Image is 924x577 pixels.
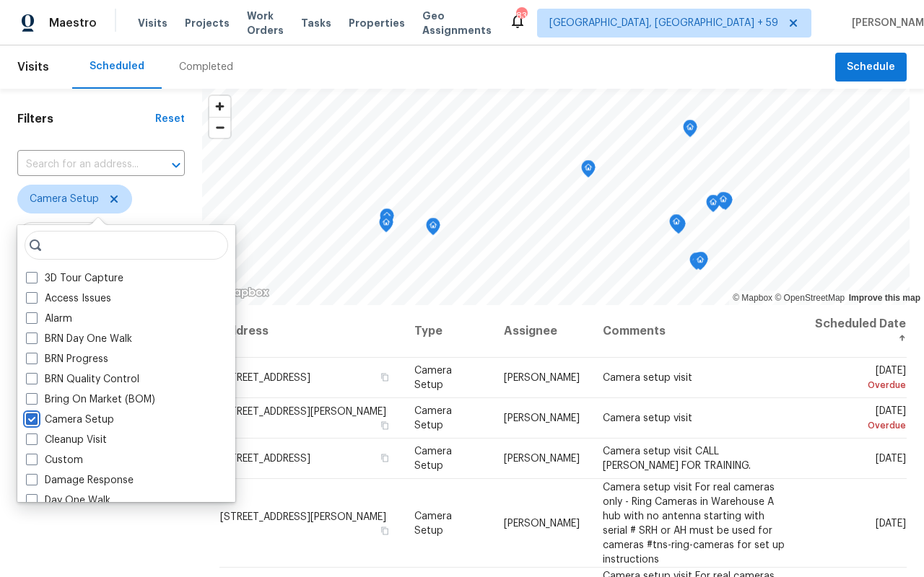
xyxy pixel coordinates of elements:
[378,452,391,464] button: Copy Address
[247,9,284,38] span: Work Orders
[876,518,906,528] span: [DATE]
[549,16,778,30] span: [GEOGRAPHIC_DATA], [GEOGRAPHIC_DATA] + 59
[26,372,139,387] label: BRN Quality Control
[209,117,230,138] button: Zoom out
[876,454,906,464] span: [DATE]
[422,9,492,38] span: Geo Assignments
[206,284,270,301] a: Mapbox homepage
[849,293,920,303] a: Improve this map
[808,366,906,392] span: [DATE]
[808,406,906,433] span: [DATE]
[30,192,99,206] span: Camera Setup
[202,89,910,305] canvas: Map
[835,53,907,82] button: Schedule
[26,453,83,467] label: Custom
[706,195,720,217] div: Map marker
[414,446,452,471] span: Camera Setup
[504,518,580,528] span: [PERSON_NAME]
[26,473,134,488] label: Damage Response
[220,454,310,464] span: [STREET_ADDRESS]
[209,96,230,117] button: Zoom in
[426,218,440,240] div: Map marker
[219,305,403,358] th: Address
[220,373,310,383] span: [STREET_ADDRESS]
[504,373,580,383] span: [PERSON_NAME]
[185,16,230,30] span: Projects
[380,208,394,231] div: Map marker
[414,366,452,390] span: Camera Setup
[138,16,167,30] span: Visits
[504,413,580,423] span: [PERSON_NAME]
[504,454,580,464] span: [PERSON_NAME]
[26,332,132,346] label: BRN Day One Walk
[847,58,895,76] span: Schedule
[591,305,798,358] th: Comments
[379,215,393,237] div: Map marker
[603,482,785,564] span: Camera setup visit For real cameras only - Ring Cameras in Warehouse A hub with no antenna starti...
[775,293,845,303] a: OpenStreetMap
[26,413,114,427] label: Camera Setup
[26,271,123,286] label: 3D Tour Capture
[301,18,331,28] span: Tasks
[378,371,391,384] button: Copy Address
[603,413,692,423] span: Camera setup visit
[414,511,452,535] span: Camera Setup
[716,192,731,214] div: Map marker
[49,16,97,30] span: Maestro
[26,352,108,366] label: BRN Progress
[492,305,591,358] th: Assignee
[26,433,107,447] label: Cleanup Visit
[693,252,707,275] div: Map marker
[808,418,906,433] div: Overdue
[26,392,155,407] label: Bring On Market (BOM)
[90,59,144,74] div: Scheduled
[26,312,72,326] label: Alarm
[603,373,692,383] span: Camera setup visit
[349,16,405,30] span: Properties
[403,305,492,358] th: Type
[220,407,386,417] span: [STREET_ADDRESS][PERSON_NAME]
[808,378,906,392] div: Overdue
[733,293,772,303] a: Mapbox
[414,406,452,431] span: Camera Setup
[683,120,697,142] div: Map marker
[378,419,391,432] button: Copy Address
[17,154,144,176] input: Search for an address...
[166,155,186,175] button: Open
[17,51,49,83] span: Visits
[689,252,704,275] div: Map marker
[603,446,751,471] span: Camera setup visit CALL [PERSON_NAME] FOR TRAINING.
[155,112,185,126] div: Reset
[26,493,110,508] label: Day One Walk
[179,60,233,74] div: Completed
[378,524,391,537] button: Copy Address
[581,160,596,182] div: Map marker
[516,9,526,23] div: 838
[17,112,155,126] h1: Filters
[220,511,386,521] span: [STREET_ADDRESS][PERSON_NAME]
[797,305,907,358] th: Scheduled Date ↑
[669,214,684,237] div: Map marker
[694,252,708,274] div: Map marker
[26,291,111,306] label: Access Issues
